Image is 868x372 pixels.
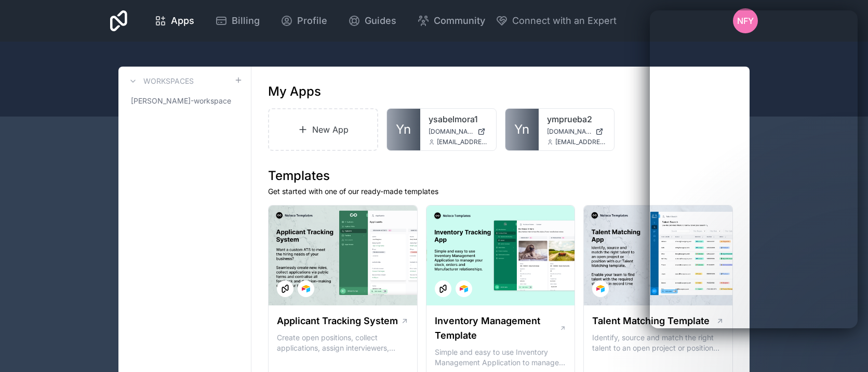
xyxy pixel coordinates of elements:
[268,168,733,184] h1: Templates
[365,14,396,28] span: Guides
[143,76,194,86] h3: Workspaces
[340,9,405,32] a: Guides
[127,92,243,110] a: [PERSON_NAME]-workspace
[131,96,231,106] span: [PERSON_NAME]-workspace
[437,138,488,146] span: [EMAIL_ADDRESS][DOMAIN_NAME]
[547,127,592,136] span: [DOMAIN_NAME]
[207,9,268,32] a: Billing
[171,14,194,28] span: Apps
[277,332,409,353] p: Create open positions, collect applications, assign interviewers, centralise candidate feedback a...
[547,127,606,136] a: [DOMAIN_NAME]
[547,113,606,125] a: ymprueba2
[146,9,203,32] a: Apps
[268,186,733,197] p: Get started with one of our ready-made templates
[297,14,327,28] span: Profile
[127,75,194,87] a: Workspaces
[232,14,260,28] span: Billing
[272,9,336,32] a: Profile
[429,127,488,136] a: [DOMAIN_NAME]
[302,285,310,293] img: Airtable Logo
[434,14,485,28] span: Community
[650,10,858,328] iframe: Intercom live chat
[268,108,378,151] a: New App
[435,314,559,343] h1: Inventory Management Template
[277,314,398,328] h1: Applicant Tracking System
[496,14,617,28] button: Connect with an Expert
[429,127,473,136] span: [DOMAIN_NAME]
[268,83,321,100] h1: My Apps
[592,314,710,328] h1: Talent Matching Template
[833,337,858,362] iframe: Intercom live chat
[460,285,468,293] img: Airtable Logo
[596,285,605,293] img: Airtable Logo
[435,347,567,368] p: Simple and easy to use Inventory Management Application to manage your stock, orders and Manufact...
[514,121,529,138] span: Yn
[555,138,606,146] span: [EMAIL_ADDRESS][DOMAIN_NAME]
[396,121,411,138] span: Yn
[429,113,488,125] a: ysabelmora1
[409,9,493,32] a: Community
[387,109,420,150] a: Yn
[505,109,539,150] a: Yn
[512,14,617,28] span: Connect with an Expert
[592,332,724,353] p: Identify, source and match the right talent to an open project or position with our Talent Matchi...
